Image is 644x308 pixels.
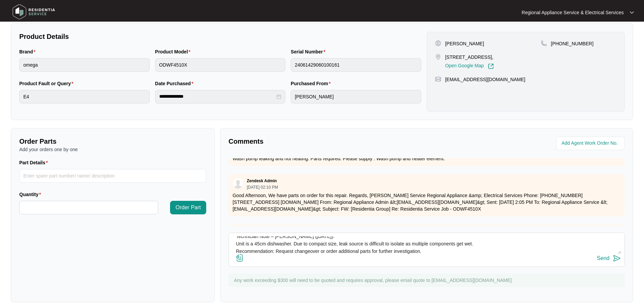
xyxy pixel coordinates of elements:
[522,9,624,16] p: Regional Appliance Service & Electrical Services
[445,76,525,83] p: [EMAIL_ADDRESS][DOMAIN_NAME]
[541,40,547,46] img: map-pin
[170,201,206,214] button: Order Part
[19,48,38,55] label: Brand
[597,255,610,261] div: Send
[19,32,421,41] p: Product Details
[19,80,76,87] label: Product Fault or Query
[597,254,621,263] button: Send
[247,178,277,184] p: Zendesk Admin
[19,58,150,72] input: Brand
[175,204,201,212] span: Order Part
[19,146,206,153] p: Add your orders one by one
[19,159,51,166] label: Part Details
[445,54,494,61] p: [STREET_ADDRESS],
[233,192,621,212] p: Good Afternoon, We have parts on order for this repair. Regards, [PERSON_NAME] Service Regional A...
[445,63,494,69] a: Open Google Map
[488,63,494,69] img: Link-External
[229,137,422,146] p: Comments
[435,54,441,60] img: map-pin
[613,254,621,262] img: send-icon.svg
[10,2,57,22] img: residentia service logo
[445,40,484,47] p: [PERSON_NAME]
[236,254,244,262] img: file-attachment-doc.svg
[20,201,158,214] input: Quantity
[155,58,286,72] input: Product Model
[435,76,441,82] img: map-pin
[247,185,278,189] p: [DATE] 02:10 PM
[630,11,634,14] img: dropdown arrow
[234,277,621,284] p: Any work exceeding $300 will need to be quoted and requires approval, please email quote to [EMAI...
[159,93,276,100] input: Date Purchased
[19,90,150,103] input: Product Fault or Query
[19,191,44,198] label: Quantity
[291,80,333,87] label: Purchased From
[562,139,621,147] input: Add Agent Work Order No.
[291,48,328,55] label: Serial Number
[233,179,243,189] img: user.svg
[19,169,206,183] input: Part Details
[291,90,421,103] input: Purchased From
[291,58,421,72] input: Serial Number
[435,40,441,46] img: user-pin
[19,137,206,146] p: Order Parts
[232,236,621,254] textarea: FAULT: E4 error – dispenser not staying shut, tablet releasing prematurely. SERVICE REPORT: [DATE...
[551,40,594,47] p: [PHONE_NUMBER]
[155,48,193,55] label: Product Model
[155,80,196,87] label: Date Purchased
[233,155,621,162] p: Wash pump leaking and not heating. Parts required. Please supply : Wash pump and heater element.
